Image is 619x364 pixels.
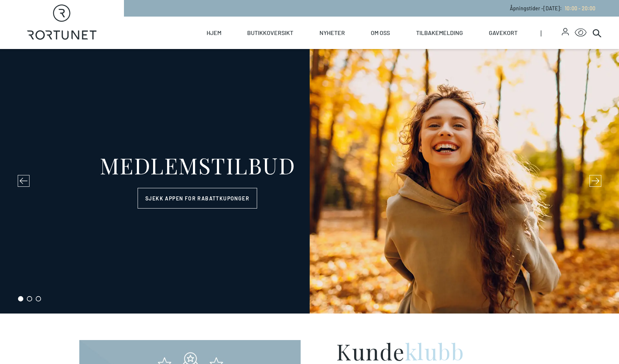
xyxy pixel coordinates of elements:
[575,27,587,39] button: Open Accessibility Menu
[489,17,518,49] a: Gavekort
[247,17,293,49] a: Butikkoversikt
[371,17,390,49] a: Om oss
[138,188,257,209] a: Sjekk appen for rabattkuponger
[207,17,221,49] a: Hjem
[416,17,463,49] a: Tilbakemelding
[562,5,595,11] a: 10:00 - 20:00
[540,17,561,49] span: |
[100,154,295,176] div: MEDLEMSTILBUD
[565,5,595,11] span: 10:00 - 20:00
[336,340,540,362] h2: Kunde
[319,17,345,49] a: Nyheter
[510,4,595,12] p: Åpningstider - [DATE] :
